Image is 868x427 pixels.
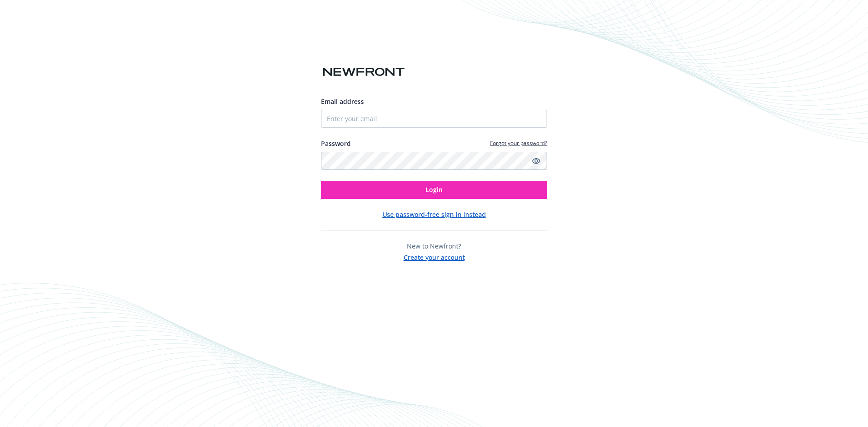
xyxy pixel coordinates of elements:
img: Newfront logo [321,64,406,80]
span: Email address [321,97,364,106]
a: Show password [531,155,542,166]
input: Enter your email [321,110,547,128]
label: Password [321,139,351,148]
button: Create your account [404,251,465,262]
a: Forgot your password? [490,139,547,147]
button: Use password-free sign in instead [382,210,486,219]
button: Login [321,181,547,199]
input: Enter your password [321,152,547,170]
span: Login [425,185,443,194]
span: New to Newfront? [407,242,461,250]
